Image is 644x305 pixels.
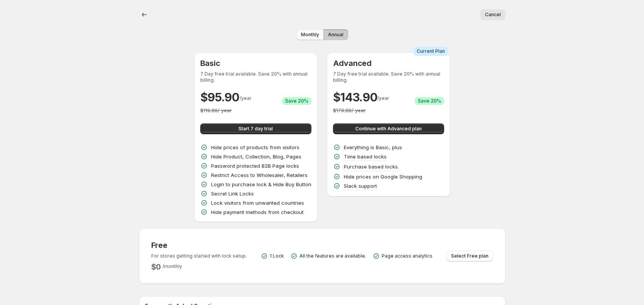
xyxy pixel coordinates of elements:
[211,180,311,188] p: Login to purchase lock & Hide Buy Button
[296,29,324,40] button: Monthly
[211,208,304,216] p: Hide payment methods from checkout
[344,163,399,170] p: Purchase based locks.
[446,251,493,261] button: Select Free plan
[333,89,378,105] h2: $ 143.90
[200,89,240,105] h2: $ 95.90
[151,241,247,250] h3: Free
[485,12,501,18] span: Cancel
[200,123,311,134] button: Start 7 day trial
[200,59,311,68] h3: Basic
[417,48,445,54] span: Current Plan
[333,59,444,68] h3: Advanced
[162,263,182,269] span: / monthly
[382,253,433,259] p: Page access analytics
[333,123,444,134] button: Continue with Advanced plan
[344,153,387,160] p: Time based locks
[285,98,308,104] span: Save 20%
[211,190,254,197] p: Secret Link Locks
[200,106,311,114] p: $ 119.88 / year
[333,106,444,114] p: $ 179.88 / year
[151,262,161,271] h2: $ 0
[270,253,284,259] p: 1 Lock
[344,173,422,180] p: Hide prices on Google Shopping
[344,143,402,151] p: Everything is Basic, plus
[211,199,304,207] p: Lock visitors from unwanted countries
[139,9,150,20] button: back
[238,126,273,132] span: Start 7 day trial
[333,71,444,83] p: 7 Day free trial available. Save 20% with annual billing.
[211,153,301,160] p: Hide Product, Collection, Blog, Pages
[301,32,319,38] span: Monthly
[344,182,377,190] p: Slack support
[323,29,348,40] button: Annual
[299,253,366,259] p: All the features are available.
[200,71,311,83] p: 7 Day free trial available. Save 20% with annual billing.
[480,9,505,20] button: Cancel
[377,95,389,101] span: / year
[328,32,343,38] span: Annual
[355,126,422,132] span: Continue with Advanced plan
[451,253,488,259] span: Select Free plan
[211,171,308,179] p: Restrict Access to Wholesaler, Retailers
[240,95,252,101] span: / year
[211,162,299,170] p: Password protected B2B Page locks
[418,98,441,104] span: Save 20%
[151,253,247,259] p: For stores getting started with lock setup.
[211,143,299,151] p: Hide prices of products from visitors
